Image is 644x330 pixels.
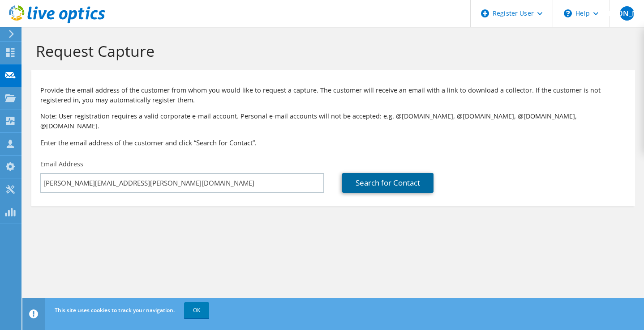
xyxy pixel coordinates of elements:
[564,9,572,17] svg: \n
[620,6,634,21] span: [PERSON_NAME]
[184,302,209,318] a: OK
[40,85,626,105] p: Provide the email address of the customer from whom you would like to request a capture. The cust...
[40,160,83,169] label: Email Address
[40,111,626,131] p: Note: User registration requires a valid corporate e-mail account. Personal e-mail accounts will ...
[55,306,175,314] span: This site uses cookies to track your navigation.
[36,42,626,60] h1: Request Capture
[342,173,434,193] a: Search for Contact
[40,138,626,148] h3: Enter the email address of the customer and click “Search for Contact”.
